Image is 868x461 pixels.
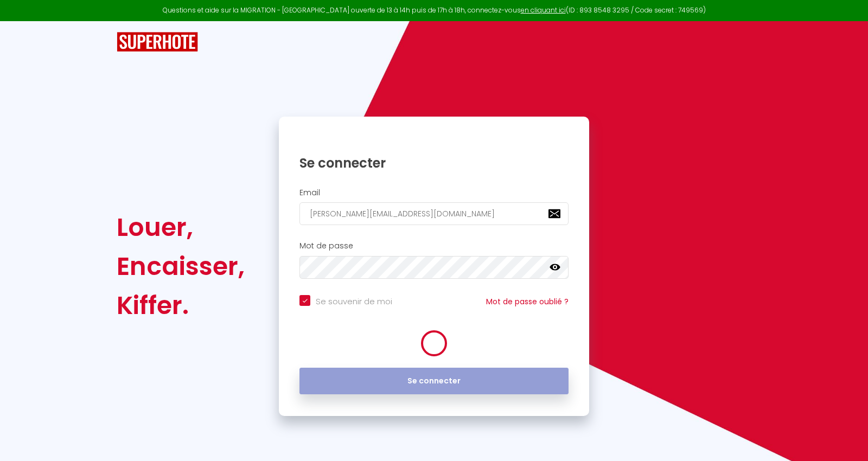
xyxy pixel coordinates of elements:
a: Mot de passe oublié ? [486,296,569,307]
div: Louer, [117,208,245,247]
h1: Se connecter [299,155,569,171]
h2: Email [299,188,569,197]
a: en cliquant ici [521,5,566,15]
input: Ton Email [299,202,569,225]
h2: Mot de passe [299,241,569,251]
div: Kiffer. [117,286,245,325]
img: SuperHote logo [117,32,198,52]
button: Se connecter [299,368,569,395]
div: Encaisser, [117,247,245,286]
